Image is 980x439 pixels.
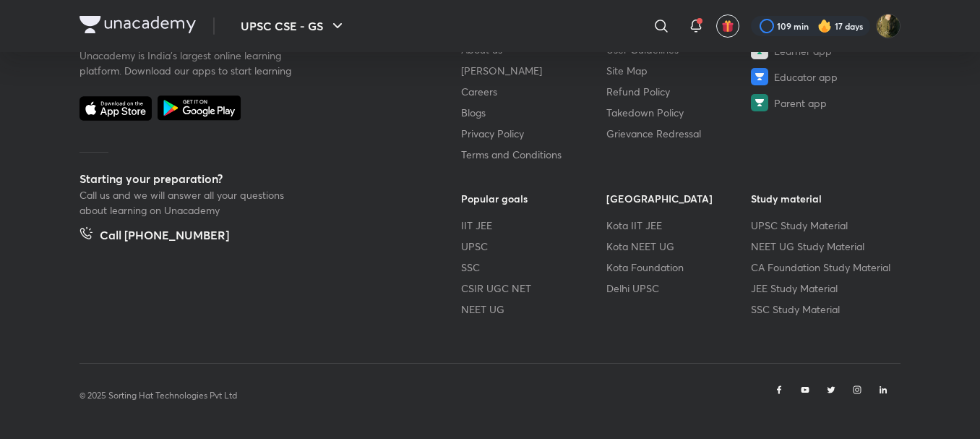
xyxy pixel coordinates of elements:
a: Site Map [606,63,752,78]
h5: Starting your preparation? [79,170,415,187]
span: Educator app [774,69,838,85]
img: Parent app [751,94,768,111]
a: Kota NEET UG [606,239,752,254]
a: Careers [461,84,606,99]
a: Terms and Conditions [461,147,606,162]
a: Grievance Redressal [606,126,752,141]
img: Company Logo [79,16,196,33]
a: UPSC [461,239,606,254]
a: Blogs [461,105,606,120]
img: Educator app [751,68,768,85]
button: UPSC CSE - GS [232,12,355,41]
p: Unacademy is India’s largest online learning platform. Download our apps to start learning [79,48,296,78]
a: UPSC Study Material [751,218,896,233]
a: Kota IIT JEE [606,218,752,233]
a: Delhi UPSC [606,281,752,296]
a: Call [PHONE_NUMBER] [79,226,229,247]
a: Refund Policy [606,84,752,99]
h5: Call [PHONE_NUMBER] [100,226,229,247]
a: NEET UG [461,302,606,317]
a: JEE Study Material [751,281,896,296]
p: © 2025 Sorting Hat Technologies Pvt Ltd [79,389,237,402]
h6: Popular goals [461,191,606,206]
p: Call us and we will answer all your questions about learning on Unacademy [79,187,296,218]
a: CSIR UGC NET [461,281,606,296]
a: Parent app [751,94,896,111]
img: streak [817,19,832,33]
a: Privacy Policy [461,126,606,141]
a: SSC Study Material [751,302,896,317]
a: Company Logo [79,16,196,37]
button: avatar [716,14,739,38]
span: Careers [461,84,497,99]
a: Takedown Policy [606,105,752,120]
h6: [GEOGRAPHIC_DATA] [606,191,752,206]
a: SSC [461,260,606,275]
a: NEET UG Study Material [751,239,896,254]
a: CA Foundation Study Material [751,260,896,275]
span: Parent app [774,95,827,111]
a: IIT JEE [461,218,606,233]
img: Ruhi Chi [876,14,901,38]
a: [PERSON_NAME] [461,63,606,78]
img: avatar [721,20,734,33]
h6: Study material [751,191,896,206]
a: Kota Foundation [606,260,752,275]
a: Educator app [751,68,896,85]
